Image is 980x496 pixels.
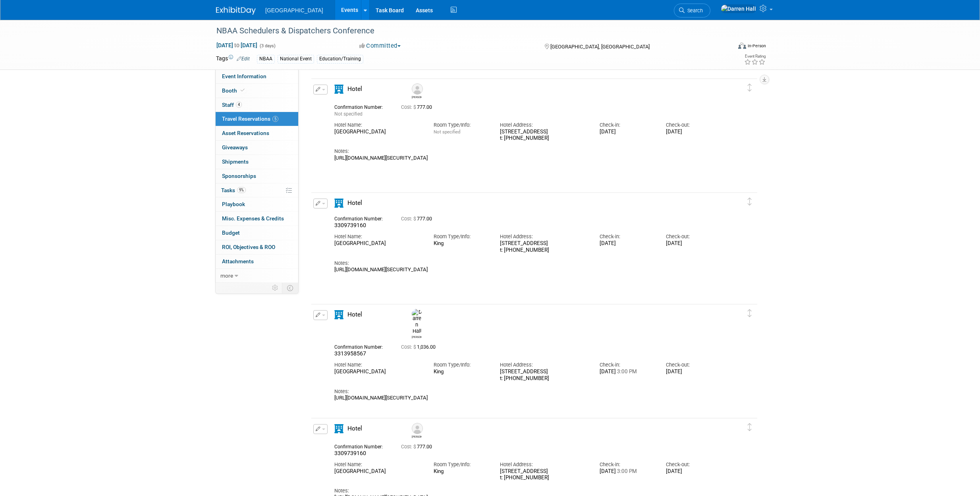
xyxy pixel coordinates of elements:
[221,187,246,193] span: Tasks
[334,388,720,395] div: Notes:
[600,122,654,129] div: Check-in:
[412,83,423,95] img: Michael Lawrence
[684,41,766,53] div: Event Format
[216,54,250,64] td: Tags
[334,468,422,475] div: [GEOGRAPHIC_DATA]
[401,444,417,450] span: Cost: $
[334,310,343,319] i: Hotel
[412,334,422,339] div: Darren Hall
[434,468,488,475] div: King
[222,130,269,136] span: Asset Reservations
[748,84,752,92] i: Click and drag to move item
[500,122,587,129] div: Hotel Address:
[500,240,587,254] div: [STREET_ADDRESS] t: [PHONE_NUMBER]
[616,369,637,374] span: 3:00 PM
[259,43,276,48] span: (3 days)
[216,183,298,197] a: Tasks9%
[600,369,654,375] div: [DATE]
[434,240,488,247] div: King
[401,344,417,350] span: Cost: $
[666,361,720,369] div: Check-out:
[334,461,422,468] div: Hotel Name:
[216,155,298,169] a: Shipments
[401,344,439,350] span: 1,036.00
[216,112,298,126] a: Travel Reservations5
[334,369,422,375] div: [GEOGRAPHIC_DATA]
[216,255,298,268] a: Attachments
[600,468,654,475] div: [DATE]
[500,129,587,142] div: [STREET_ADDRESS] t: [PHONE_NUMBER]
[738,42,746,49] img: Format-Inperson.png
[748,309,752,317] i: Click and drag to move item
[347,425,362,432] span: Hotel
[216,7,256,15] img: ExhibitDay
[222,201,245,207] span: Playbook
[334,240,422,247] div: [GEOGRAPHIC_DATA]
[334,350,366,357] span: 3313958567
[334,102,389,110] div: Confirmation Number:
[748,198,752,206] i: Click and drag to move item
[334,487,720,494] div: Notes:
[500,369,587,382] div: [STREET_ADDRESS] t: [PHONE_NUMBER]
[265,7,323,14] span: [GEOGRAPHIC_DATA]
[216,126,298,140] a: Asset Reservations
[550,44,650,50] span: [GEOGRAPHIC_DATA], [GEOGRAPHIC_DATA]
[500,361,587,369] div: Hotel Address:
[222,173,256,179] span: Sponsorships
[434,461,488,468] div: Room Type/Info:
[334,222,366,228] span: 3309739160
[216,226,298,240] a: Budget
[334,266,720,273] div: [URL][DOMAIN_NAME][SECURITY_DATA]
[410,423,424,438] div: Melissa Kelsey
[401,104,417,110] span: Cost: $
[282,283,299,293] td: Toggle Event Tabs
[222,230,240,236] span: Budget
[216,269,298,283] a: more
[334,442,389,450] div: Confirmation Number:
[410,309,424,339] div: Darren Hall
[347,85,362,93] span: Hotel
[334,395,720,401] div: [URL][DOMAIN_NAME][SECURITY_DATA]
[500,233,587,240] div: Hotel Address:
[674,4,710,17] a: Search
[241,88,245,93] i: Booth reservation complete
[334,450,366,456] span: 3309739160
[500,461,587,468] div: Hotel Address:
[412,95,422,99] div: Michael Lawrence
[334,361,422,369] div: Hotel Name:
[334,424,343,433] i: Hotel
[600,129,654,135] div: [DATE]
[600,233,654,240] div: Check-in:
[434,361,488,369] div: Room Type/Info:
[412,434,422,438] div: Melissa Kelsey
[357,42,404,50] button: Committed
[600,240,654,247] div: [DATE]
[666,122,720,129] div: Check-out:
[401,216,417,222] span: Cost: $
[272,116,278,122] span: 5
[412,309,422,334] img: Darren Hall
[401,216,435,222] span: 777.00
[500,468,587,482] div: [STREET_ADDRESS] t: [PHONE_NUMBER]
[666,129,720,135] div: [DATE]
[616,468,637,474] span: 3:00 PM
[268,283,282,293] td: Personalize Event Tab Strip
[216,169,298,183] a: Sponsorships
[222,215,284,222] span: Misc. Expenses & Credits
[222,158,249,165] span: Shipments
[216,84,298,98] a: Booth
[334,148,720,155] div: Notes:
[216,212,298,226] a: Misc. Expenses & Credits
[434,233,488,240] div: Room Type/Info:
[334,85,343,94] i: Hotel
[401,104,435,110] span: 777.00
[236,102,242,108] span: 4
[334,342,389,350] div: Confirmation Number:
[334,129,422,135] div: [GEOGRAPHIC_DATA]
[666,461,720,468] div: Check-out:
[410,83,424,99] div: Michael Lawrence
[222,87,246,94] span: Booth
[237,187,246,193] span: 9%
[216,42,258,49] span: [DATE] [DATE]
[222,244,275,250] span: ROI, Objectives & ROO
